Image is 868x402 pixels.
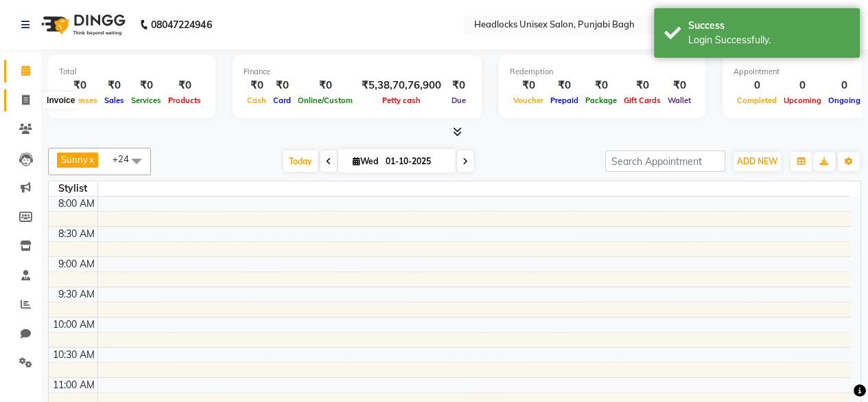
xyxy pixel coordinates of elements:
[59,66,204,78] div: Total
[825,78,864,93] div: 0
[620,78,664,93] div: ₹0
[294,96,356,105] span: Online/Custom
[283,150,318,172] span: Today
[88,154,94,165] a: x
[244,78,270,93] div: ₹0
[734,96,780,105] span: Completed
[43,92,78,109] div: Invoice
[56,287,97,302] div: 9:30 AM
[101,78,128,93] div: ₹0
[825,96,864,105] span: Ongoing
[448,96,469,105] span: Due
[56,257,97,271] div: 9:00 AM
[605,150,725,172] input: Search Appointment
[50,348,97,362] div: 10:30 AM
[379,96,424,105] span: Petty cash
[737,156,777,166] span: ADD NEW
[510,66,694,78] div: Redemption
[294,78,356,93] div: ₹0
[780,78,825,93] div: 0
[734,152,781,171] button: ADD NEW
[35,5,129,44] img: logo
[244,66,471,78] div: Finance
[101,96,128,105] span: Sales
[165,78,204,93] div: ₹0
[447,78,471,93] div: ₹0
[165,96,204,105] span: Products
[151,5,211,44] b: 08047224946
[49,181,97,196] div: Stylist
[688,33,849,47] div: Login Successfully.
[582,96,620,105] span: Package
[664,78,694,93] div: ₹0
[620,96,664,105] span: Gift Cards
[270,96,294,105] span: Card
[510,78,547,93] div: ₹0
[688,19,849,33] div: Success
[547,78,582,93] div: ₹0
[547,96,582,105] span: Prepaid
[349,156,382,166] span: Wed
[270,78,294,93] div: ₹0
[59,78,101,93] div: ₹0
[56,197,97,211] div: 8:00 AM
[582,78,620,93] div: ₹0
[780,96,825,105] span: Upcoming
[510,96,547,105] span: Voucher
[734,78,780,93] div: 0
[61,154,88,165] span: Sunny
[113,153,139,164] span: +24
[382,151,450,172] input: 2025-10-01
[664,96,694,105] span: Wallet
[244,96,270,105] span: Cash
[128,78,165,93] div: ₹0
[356,78,447,93] div: ₹5,38,70,76,900
[56,227,97,241] div: 8:30 AM
[50,317,97,332] div: 10:00 AM
[128,96,165,105] span: Services
[50,378,97,392] div: 11:00 AM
